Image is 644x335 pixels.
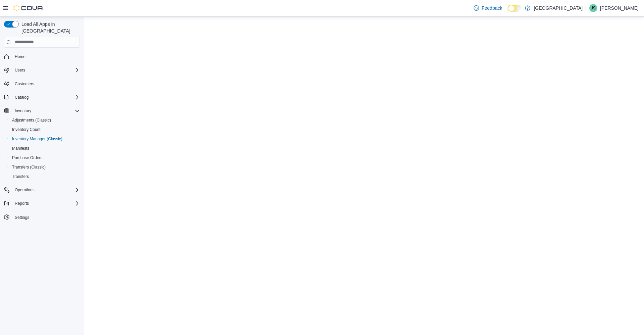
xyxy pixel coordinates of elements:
button: Home [1,52,83,61]
nav: Complex example [4,49,80,240]
div: John Sully [589,4,597,12]
span: JS [591,4,596,12]
button: Manifests [7,144,83,153]
img: Cova [13,5,44,11]
span: Customers [15,81,34,87]
button: Reports [1,199,83,208]
button: Customers [1,79,83,89]
span: Inventory Count [9,126,80,134]
span: Inventory [12,107,80,115]
a: Transfers [9,173,32,181]
span: Settings [15,215,29,220]
a: Inventory Manager (Classic) [9,135,65,143]
span: Users [12,66,80,74]
button: Catalog [12,93,31,101]
p: [PERSON_NAME] [600,4,639,12]
a: Settings [12,213,32,222]
span: Catalog [12,93,80,101]
button: Reports [12,199,32,207]
span: Users [15,67,25,73]
span: Reports [15,201,29,206]
p: [GEOGRAPHIC_DATA] [534,4,583,12]
button: Transfers [7,172,83,181]
span: Operations [12,186,80,194]
a: Home [12,53,28,61]
button: Inventory [12,107,34,115]
span: Transfers (Classic) [9,163,80,171]
span: Inventory Manager (Classic) [12,136,62,142]
a: Adjustments (Classic) [9,116,54,124]
button: Users [12,66,28,74]
span: Feedback [482,5,502,11]
span: Home [12,52,80,61]
a: Customers [12,80,37,88]
span: Customers [12,80,80,88]
button: Inventory Manager (Classic) [7,134,83,144]
span: Dark Mode [507,12,508,12]
button: Settings [1,212,83,222]
span: Operations [15,187,35,193]
span: Inventory Manager (Classic) [9,135,80,143]
button: Operations [12,186,37,194]
span: Inventory [15,108,31,113]
button: Inventory Count [7,125,83,134]
span: Purchase Orders [9,154,80,162]
span: Reports [12,199,80,207]
span: Adjustments (Classic) [9,116,80,124]
a: Feedback [471,1,505,15]
a: Inventory Count [9,126,43,134]
a: Purchase Orders [9,154,45,162]
button: Transfers (Classic) [7,162,83,172]
span: Catalog [15,95,29,100]
span: Settings [12,213,80,221]
button: Adjustments (Classic) [7,115,83,125]
button: Users [1,65,83,75]
span: Purchase Orders [12,155,43,160]
span: Home [15,54,25,59]
span: Inventory Count [12,127,41,132]
span: Manifests [12,146,29,151]
a: Manifests [9,144,32,152]
a: Transfers (Classic) [9,163,48,171]
span: Transfers [12,174,29,179]
span: Manifests [9,144,80,152]
span: Load All Apps in [GEOGRAPHIC_DATA] [19,21,80,34]
p: | [585,4,587,12]
button: Inventory [1,106,83,115]
span: Transfers [9,173,80,181]
span: Transfers (Classic) [12,164,46,170]
button: Operations [1,185,83,195]
input: Dark Mode [507,5,522,12]
button: Purchase Orders [7,153,83,162]
span: Adjustments (Classic) [12,117,51,123]
button: Catalog [1,93,83,102]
